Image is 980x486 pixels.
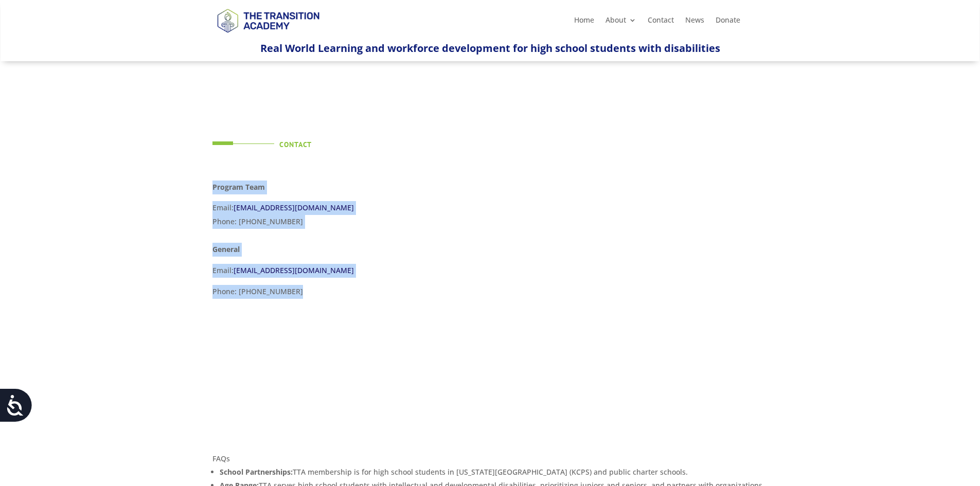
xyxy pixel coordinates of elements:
iframe: TTA Newsletter Sign Up [505,116,768,373]
p: Phone: [PHONE_NUMBER] [212,285,475,306]
a: [EMAIL_ADDRESS][DOMAIN_NAME] [234,265,354,275]
a: News [685,16,704,28]
a: About [605,16,636,28]
a: Logo-Noticias [212,31,324,41]
a: [EMAIL_ADDRESS][DOMAIN_NAME] [234,203,354,212]
a: Contact [648,16,674,28]
p: Email: [212,264,475,285]
strong: Program Team [212,182,265,192]
p: FAQs [212,452,768,466]
p: Email: Phone: [PHONE_NUMBER] [212,201,475,236]
a: Donate [716,16,740,28]
li: TTA membership is for high school students in [US_STATE][GEOGRAPHIC_DATA] (KCPS) and public chart... [220,465,768,479]
img: TTA Brand_TTA Primary Logo_Horizontal_Light BG [212,2,324,39]
strong: School Partnerships: [220,467,293,477]
span: Real World Learning and workforce development for high school students with disabilities [260,41,720,55]
h4: Contact [279,141,475,153]
a: Home [574,16,594,28]
strong: General [212,244,240,254]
